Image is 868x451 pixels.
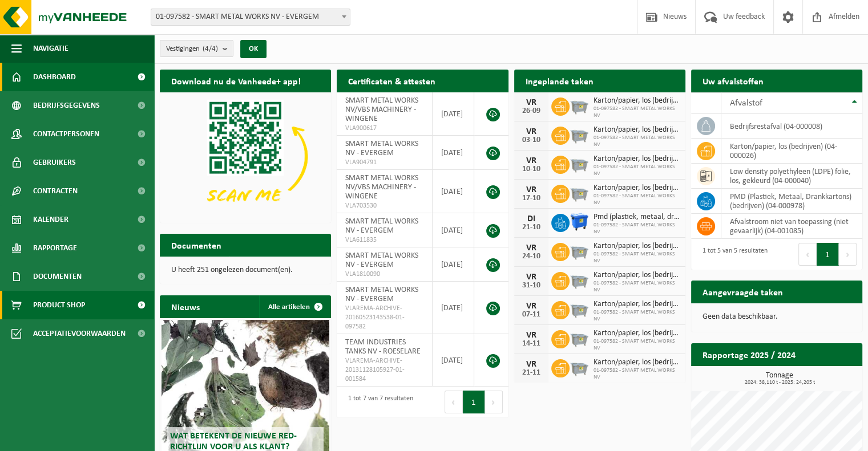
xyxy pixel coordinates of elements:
[166,40,218,58] span: Vestigingen
[691,281,794,303] h2: Aangevraagde taken
[33,262,82,291] span: Documenten
[520,273,543,282] div: VR
[345,338,421,356] span: TEAM INDUSTRIES TANKS NV - ROESELARE
[33,291,85,319] span: Product Shop
[697,372,862,385] h3: Tonnage
[594,155,680,164] span: Karton/papier, los (bedrijven)
[345,235,423,245] span: VLA611835
[520,165,543,173] div: 10-10
[570,357,589,377] img: WB-2500-GAL-GY-01
[337,70,447,92] h2: Certificaten & attesten
[520,253,543,261] div: 24-10
[520,107,543,115] div: 26-09
[520,331,543,340] div: VR
[520,302,543,311] div: VR
[33,177,78,205] span: Contracten
[33,34,68,63] span: Navigatie
[520,311,543,319] div: 07-11
[203,45,218,52] count: (4/4)
[730,99,762,108] span: Afvalstof
[433,213,475,247] td: [DATE]
[594,105,680,119] span: 01-097582 - SMART METAL WORKS NV
[520,282,543,290] div: 31-10
[520,243,543,253] div: VR
[691,70,775,92] h2: Uw afvalstoffen
[345,140,418,157] span: SMART METAL WORKS NV - EVERGEM
[433,92,475,136] td: [DATE]
[697,242,768,267] div: 1 tot 5 van 5 resultaten
[570,125,589,144] img: WB-2500-GAL-GY-01
[33,205,68,234] span: Kalender
[463,391,485,413] button: 1
[345,158,423,167] span: VLA904791
[33,148,76,177] span: Gebruikers
[433,334,475,387] td: [DATE]
[594,309,680,323] span: 01-097582 - SMART METAL WORKS NV
[703,313,851,321] p: Geen data beschikbaar.
[798,243,817,266] button: Previous
[520,360,543,369] div: VR
[520,156,543,165] div: VR
[570,212,589,231] img: WB-1100-HPE-BE-01
[839,243,857,266] button: Next
[520,369,543,377] div: 21-11
[570,96,589,115] img: WB-2500-GAL-GY-01
[570,241,589,261] img: WB-2500-GAL-GY-01
[594,271,680,280] span: Karton/papier, los (bedrijven)
[33,319,126,348] span: Acceptatievoorwaarden
[570,270,589,290] img: WB-2500-GAL-GY-01
[151,9,350,26] span: 01-097582 - SMART METAL WORKS NV - EVERGEM
[151,9,350,25] span: 01-097582 - SMART METAL WORKS NV - EVERGEM
[594,329,680,338] span: Karton/papier, los (bedrijven)
[259,295,330,318] a: Alle artikelen
[594,193,680,206] span: 01-097582 - SMART METAL WORKS NV
[570,154,589,173] img: WB-2500-GAL-GY-01
[345,304,423,331] span: VLAREMA-ARCHIVE-20160523143538-01-097582
[777,365,861,388] a: Bekijk rapportage
[721,214,862,239] td: afvalstroom niet van toepassing (niet gevaarlijk) (04-001085)
[240,40,267,58] button: OK
[345,96,418,123] span: SMART METAL WORKS NV/VBS MACHINERY - WINGENE
[594,125,680,135] span: Karton/papier, los (bedrijven)
[345,270,423,279] span: VLA1810090
[160,234,233,256] h2: Documenten
[520,194,543,202] div: 17-10
[594,280,680,294] span: 01-097582 - SMART METAL WORKS NV
[485,391,503,413] button: Next
[345,251,418,269] span: SMART METAL WORKS NV - EVERGEM
[520,224,543,231] div: 21-10
[594,358,680,367] span: Karton/papier, los (bedrijven)
[33,234,77,262] span: Rapportage
[345,286,418,303] span: SMART METAL WORKS NV - EVERGEM
[570,328,589,348] img: WB-2500-GAL-GY-01
[33,120,99,148] span: Contactpersonen
[721,114,862,139] td: bedrijfsrestafval (04-000008)
[33,91,100,120] span: Bedrijfsgegevens
[594,184,680,193] span: Karton/papier, los (bedrijven)
[721,164,862,189] td: low density polyethyleen (LDPE) folie, los, gekleurd (04-000040)
[594,164,680,177] span: 01-097582 - SMART METAL WORKS NV
[433,170,475,213] td: [DATE]
[160,295,211,318] h2: Nieuws
[721,139,862,164] td: karton/papier, los (bedrijven) (04-000026)
[520,98,543,107] div: VR
[520,127,543,136] div: VR
[520,214,543,224] div: DI
[721,189,862,214] td: PMD (Plastiek, Metaal, Drankkartons) (bedrijven) (04-000978)
[594,135,680,148] span: 01-097582 - SMART METAL WORKS NV
[345,124,423,133] span: VLA900617
[520,185,543,194] div: VR
[520,340,543,348] div: 14-11
[514,70,605,92] h2: Ingeplande taken
[345,174,418,201] span: SMART METAL WORKS NV/VBS MACHINERY - WINGENE
[594,367,680,381] span: 01-097582 - SMART METAL WORKS NV
[594,242,680,251] span: Karton/papier, los (bedrijven)
[697,380,862,385] span: 2024: 38,110 t - 2025: 24,205 t
[520,136,543,144] div: 03-10
[691,343,807,365] h2: Rapportage 2025 / 2024
[342,389,413,415] div: 1 tot 7 van 7 resultaten
[594,338,680,352] span: 01-097582 - SMART METAL WORKS NV
[160,40,233,57] button: Vestigingen(4/4)
[171,266,320,274] p: U heeft 251 ongelezen document(en).
[445,391,463,413] button: Previous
